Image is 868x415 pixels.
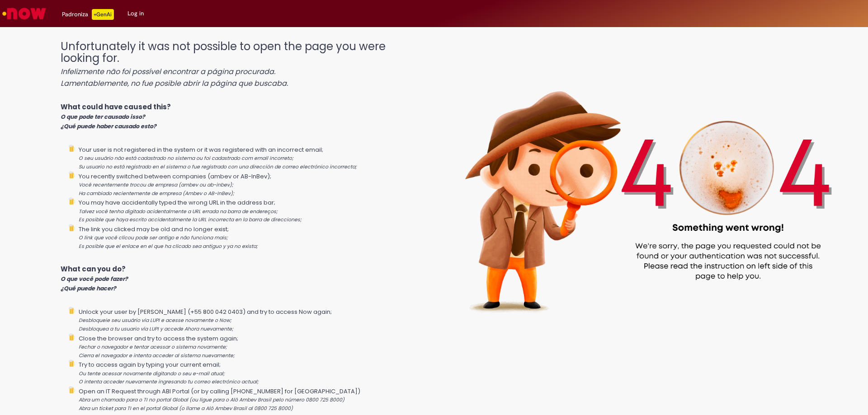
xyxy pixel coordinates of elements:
li: Unlock your user by [PERSON_NAME] (+55 800 042 0403) and try to access Now again; [79,307,424,333]
li: The link you clicked may be old and no longer exist; [79,224,424,251]
i: ¿Qué puede hacer? [61,284,116,292]
i: O intenta acceder nuevamente ingresando tu correo electrónico actual; [79,378,259,385]
p: What could have caused this? [61,102,424,131]
i: Es posible que haya escrito accidentalmente la URL incorrecta en la barra de direcciones; [79,216,302,223]
i: Ou tente acessar novamente digitando o seu e-mail atual; [79,370,225,377]
i: O link que você clicou pode ser antigo e não funciona mais; [79,234,228,241]
li: You recently switched between companies (ambev or AB-InBev); [79,171,424,198]
i: Abra um chamado para o TI no portal Global (ou ligue para o Alô Ambev Brasil pelo número 0800 725... [79,396,344,403]
i: Su usuario no está registrado en el sistema o fue registrado con una dirección de correo electrón... [79,163,357,170]
li: Close the browser and try to access the system again; [79,333,424,360]
li: Open an IT Request through ABI Portal (or by calling [PHONE_NUMBER] for [GEOGRAPHIC_DATA]) [79,386,424,413]
div: Padroniza [62,9,114,20]
i: Desbloqueie seu usuário via LUPI e acesse novamente o Now; [79,317,231,324]
h1: Unfortunately it was not possible to open the page you were looking for. [61,41,424,89]
img: ServiceNow [1,5,47,23]
i: Lamentablemente, no fue posible abrir la página que buscaba. [61,78,288,89]
i: Fechar o navegador e tentar acessar o sistema novamente; [79,344,227,350]
i: ¿Qué puede haber causado esto? [61,122,156,130]
li: Your user is not registered in the system or it was registered with an incorrect email; [79,145,424,171]
li: Try to access again by typing your current email; [79,359,424,386]
i: O seu usuário não está cadastrado no sistema ou foi cadastrado com email incorreto; [79,155,293,162]
i: Desbloquea a tu usuario vía LUPI y accede Ahora nuevamente; [79,326,233,332]
p: What can you do? [61,264,424,293]
i: Cierra el navegador e intenta acceder al sistema nuevamente; [79,352,235,359]
i: O que você pode fazer? [61,275,128,283]
i: Abra un ticket para TI en el portal Global (o llame a Alô Ambev Brasil al 0800 725 8000) [79,405,293,412]
i: Ha cambiado recientemente de empresa (Ambev o AB-InBev); [79,190,234,197]
i: O que pode ter causado isso? [61,113,145,121]
i: Infelizmente não foi possível encontrar a página procurada. [61,66,275,77]
i: Você recentemente trocou de empresa (ambev ou ab-inbev); [79,182,233,188]
p: +GenAi [92,9,114,20]
i: Es posible que el enlace en el que ha clicado sea antiguo y ya no exista; [79,243,258,250]
li: You may have accidentally typed the wrong URL in the address bar; [79,197,424,224]
img: 404_ambev_new.png [424,32,868,341]
i: Talvez você tenha digitado acidentalmente a URL errada na barra de endereços; [79,208,278,215]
